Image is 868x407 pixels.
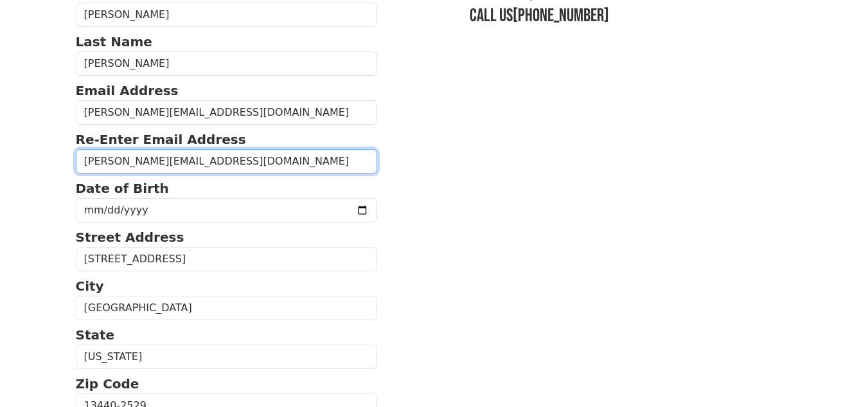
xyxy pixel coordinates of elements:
[76,34,152,50] strong: Last Name
[76,132,246,147] strong: Re-Enter Email Address
[76,296,378,320] input: City
[470,5,792,27] h3: Call us
[76,51,378,76] input: Last Name
[76,327,115,343] strong: State
[76,278,104,294] strong: City
[76,181,169,196] strong: Date of Birth
[76,83,179,98] strong: Email Address
[513,5,609,26] a: [PHONE_NUMBER]
[76,3,378,27] input: First Name
[76,230,184,245] strong: Street Address
[76,100,378,125] input: Email Address
[76,247,378,271] input: Street Address
[76,376,139,392] strong: Zip Code
[76,149,378,174] input: Re-Enter Email Address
